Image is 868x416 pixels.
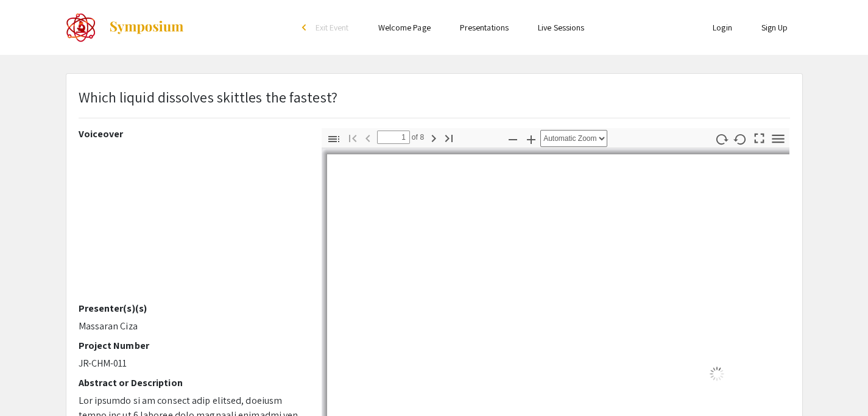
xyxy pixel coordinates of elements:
[540,130,607,147] select: Zoom
[316,22,349,33] span: Exit Event
[79,340,303,351] h2: Project Number
[377,131,410,144] input: Page
[439,129,459,146] button: Go to Last Page
[66,12,96,43] img: The 2022 CoorsTek Denver Metro Regional Science and Engineering Fair
[79,86,337,108] p: Which liquid dissolves skittles the fastest?
[358,129,378,146] button: Previous Page
[503,130,523,148] button: Zoom Out
[711,130,732,148] button: Rotate Clockwise
[521,130,542,148] button: Zoom In
[79,356,303,371] p: JR-CHM-011
[460,22,509,33] a: Presentations
[79,303,303,314] h2: Presenter(s)(s)
[749,128,769,146] button: Switch to Presentation Mode
[108,20,185,35] img: Symposium by ForagerOne
[767,130,788,148] button: Tools
[713,22,732,33] a: Login
[302,24,309,31] div: arrow_back_ios
[79,319,303,334] p: Massaran Ciza
[730,130,750,148] button: Rotate Counterclockwise
[323,130,344,148] button: Toggle Sidebar
[538,22,584,33] a: Live Sessions
[342,129,363,146] button: Go to First Page
[66,12,185,43] a: The 2022 CoorsTek Denver Metro Regional Science and Engineering Fair
[79,377,303,389] h2: Abstract or Description
[378,22,431,33] a: Welcome Page
[79,145,303,303] iframe: YouTube video player
[423,129,444,146] button: Next Page
[761,22,788,33] a: Sign Up
[410,131,425,144] span: of 8
[79,128,303,140] h2: Voiceover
